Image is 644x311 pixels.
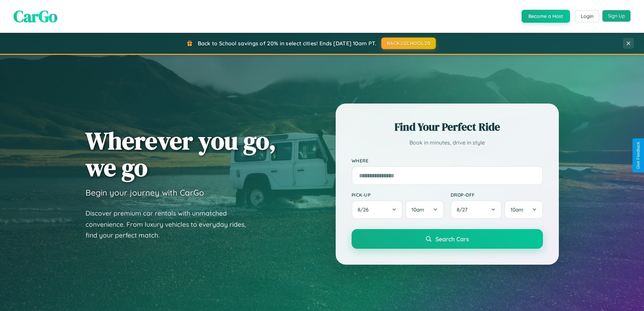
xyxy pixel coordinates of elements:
button: 10am [405,200,444,219]
button: Search Cars [352,229,543,249]
span: CarGo [14,5,57,27]
button: Sign Up [602,10,630,22]
label: Pick-up [352,192,444,198]
button: BACK2SCHOOL20 [381,38,436,49]
span: 8 / 26 [358,206,372,213]
span: 8 / 27 [457,206,471,213]
p: Book in minutes, drive in style [352,138,543,148]
button: Become a Host [522,10,570,23]
button: 8/27 [451,200,502,219]
span: Search Cars [435,235,469,243]
span: 10am [510,206,523,213]
h3: Begin your journey with CarGo [86,187,204,198]
label: Where [352,158,543,163]
button: Login [575,10,599,22]
button: 10am [504,200,543,219]
div: Give Feedback [636,142,641,169]
span: 10am [411,206,424,213]
h1: Wherever you go, we go [86,127,276,181]
span: Back to School savings of 20% in select cities! Ends [DATE] 10am PT. [198,40,376,47]
p: Discover premium car rentals with unmatched convenience. From luxury vehicles to everyday rides, ... [86,208,255,241]
label: Drop-off [451,192,543,198]
h2: Find Your Perfect Ride [352,119,543,134]
button: 8/26 [352,200,403,219]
